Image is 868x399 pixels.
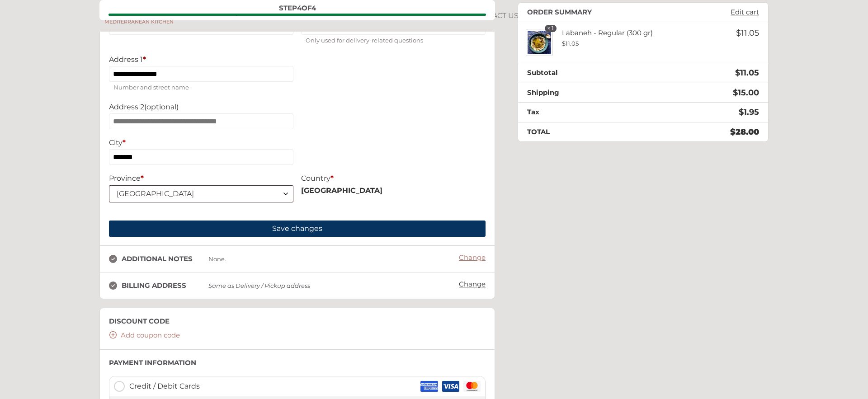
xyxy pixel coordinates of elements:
span: Contact details [108,14,203,16]
div: Step of [108,5,486,11]
h2: MEDITERRANEAN KITCHEN [99,19,179,24]
th: Tax [518,103,647,122]
span: Province [109,185,293,202]
label: City [109,138,293,147]
button: Save changes [109,221,486,237]
span: $ [730,127,736,137]
bdi: 1.95 [739,107,759,117]
a: Edit cart [726,8,764,16]
strong: × 1 [545,25,557,32]
abbr: required [143,55,146,64]
img: Amex [420,381,438,392]
th: Total [518,122,647,141]
bdi: 11.05 [735,68,759,78]
label: Address 2 [109,103,293,111]
a: Change: Additional notes [454,251,490,264]
span: Only used for delivery-related questions [301,35,486,47]
div: None. [208,255,449,263]
img: Labaneh [526,29,553,56]
label: Country [301,174,486,183]
h3: Billing address [109,282,208,290]
span: 15.00 [733,88,759,98]
bdi: 28.00 [730,127,759,137]
h3: Payment Information [109,359,486,367]
img: Visa [442,381,459,392]
label: Province [109,174,293,183]
h3: Order summary [527,8,592,16]
h3: Additional notes [109,255,208,263]
bdi: 11.05 [736,28,759,38]
abbr: required [123,138,126,147]
span: Credit / Debit Cards [129,381,200,392]
div: Labaneh - Regular (300 gr) [553,29,695,47]
span: Delivery / Pickup address [203,14,297,16]
a: Add coupon code [109,331,180,339]
label: Address 1 [109,55,293,64]
span: $ [562,40,566,47]
span: Payment information [392,14,486,16]
span: $ [736,28,741,38]
h3: Discount code [109,317,486,325]
section: Billing address [99,272,495,299]
th: Shipping [518,83,647,103]
span: Ontario [109,186,293,202]
span: $ [733,88,738,98]
strong: [GEOGRAPHIC_DATA] [301,186,382,195]
span: 4 [311,4,316,12]
bdi: 11.05 [562,40,579,47]
span: 4 [297,4,302,12]
a: CONTACT US [470,5,521,26]
img: Mastercard [463,381,481,392]
span: $ [735,68,740,78]
a: Change: Billing address [454,278,490,291]
span: Number and street name [109,82,293,94]
span: $ [739,107,744,117]
span: (optional) [144,103,179,111]
th: Subtotal [518,63,647,83]
em: Same as Delivery / Pickup address [208,282,310,289]
span: Billing address [297,14,392,16]
abbr: required [141,174,144,183]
